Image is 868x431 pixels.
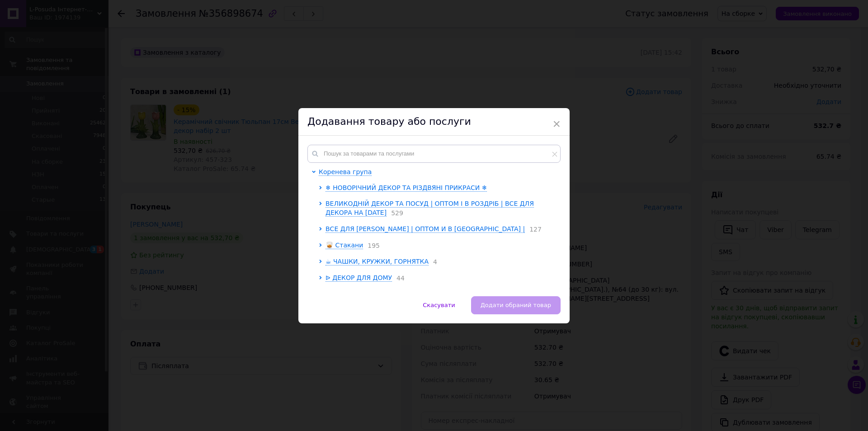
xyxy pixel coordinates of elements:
[387,209,403,217] span: 529
[392,275,405,282] span: 44
[325,258,429,265] span: ☕ ЧАШКИ, КРУЖКИ, ГОРНЯТКА
[319,168,372,175] span: Коренева група
[298,108,570,136] div: Додавання товару або послуги
[325,242,363,249] span: 🥃 Стакани
[325,274,392,281] span: ᐉ ДЕКОР ДЛЯ ДОМУ
[325,184,487,191] span: ❄ НОВОРІЧНИЙ ДЕКОР ТА РІЗДВЯНІ ПРИКРАСИ ❄
[525,226,542,233] span: 127
[429,258,437,265] span: 4
[307,145,561,163] input: Пошук за товарами та послугами
[363,242,380,249] span: 195
[413,296,464,314] button: Скасувати
[423,302,455,308] span: Скасувати
[325,225,525,232] span: ВСЕ ДЛЯ [PERSON_NAME] | ОПТОМ И В [GEOGRAPHIC_DATA] |
[325,200,534,216] span: ВЕЛИКОДНІЙ ДЕКОР ТА ПОСУД | ОПТОМ І В РОЗДРІБ | ВСЕ ДЛЯ ДЕКОРА НА [DATE]
[552,116,561,132] span: ×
